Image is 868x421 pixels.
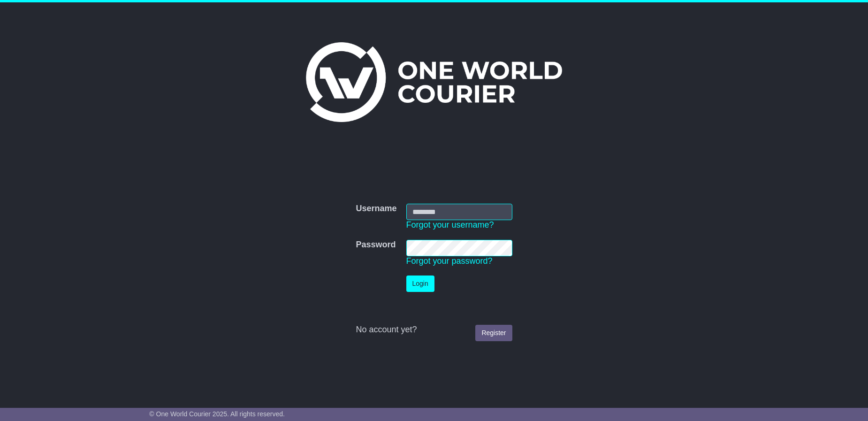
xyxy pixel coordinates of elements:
a: Forgot your password? [406,256,493,266]
button: Login [406,276,434,292]
label: Password [356,240,396,250]
span: © One World Courier 2025. All rights reserved. [149,410,285,418]
a: Register [475,325,512,341]
img: One World [306,42,562,122]
a: Forgot your username? [406,220,494,230]
label: Username [356,204,396,214]
div: No account yet? [356,325,512,335]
